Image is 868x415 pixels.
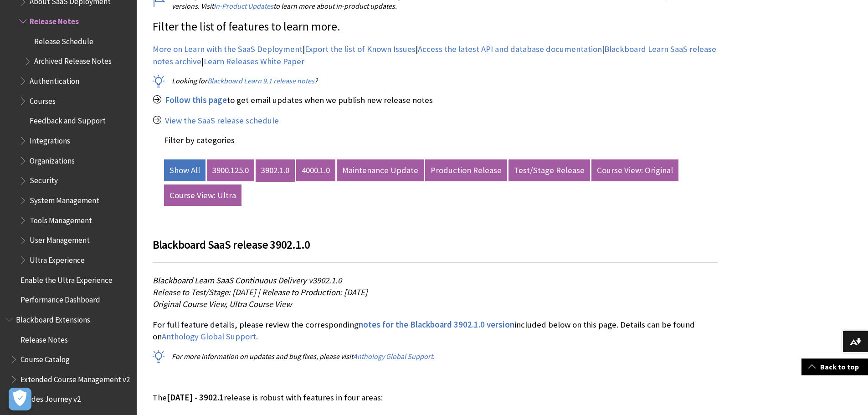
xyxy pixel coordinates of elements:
a: Course View: Ultra [164,184,241,206]
span: Release Notes [21,332,68,344]
a: 4000.1.0 [296,159,335,181]
span: Follow this page [165,95,227,105]
span: Course Catalog [21,352,70,364]
span: Blackboard Extensions [16,312,90,324]
span: Release Schedule [34,34,93,46]
a: Blackboard Learn SaaS release notes archive [153,44,716,67]
a: Export the list of Known Issues [305,44,416,55]
span: notes for the Blackboard 3902.1.0 version [359,319,514,330]
span: Release to Test/Stage: [DATE] | Release to Production: [DATE] [153,287,368,297]
span: User Management [30,233,90,245]
a: Anthology Global Support [353,352,433,361]
a: In-Product Updates [214,1,273,11]
span: Security [30,173,58,185]
a: Test/Stage Release [508,159,590,181]
span: Enable the Ultra Experience [21,272,113,285]
span: Integrations [30,133,70,145]
span: Blackboard SaaS release 3902.1.0 [153,237,310,252]
label: Filter by categories [164,135,235,145]
a: View the SaaS release schedule [165,115,279,126]
p: | | | | [153,43,718,67]
span: Authentication [30,73,79,86]
span: Release Notes [30,14,79,26]
p: Looking for ? [153,76,718,86]
span: Original Course View, Ultra Course View [153,299,292,309]
span: Organizations [30,153,75,165]
span: Grades Journey v2 [21,392,81,404]
a: Learn Releases White Paper [204,56,304,67]
span: Archived Release Notes [34,54,112,66]
a: Show All [164,159,205,181]
span: System Management [30,193,99,205]
a: Production Release [425,159,507,181]
a: Anthology Global Support [162,331,256,342]
span: Ultra Experience [30,252,85,265]
p: The release is robust with features in four areas: [153,392,718,404]
a: Maintenance Update [337,159,424,181]
p: For full feature details, please review the corresponding included below on this page. Details ca... [153,319,718,343]
span: Extended Course Management v2 [21,372,130,384]
a: More on Learn with the SaaS Deployment [153,44,303,55]
a: Blackboard Learn 9.1 release notes [207,76,314,86]
span: Blackboard Learn SaaS Continuous Delivery v3902.1.0 [153,275,342,286]
a: 3902.1.0 [256,159,295,181]
a: Course View: Original [591,159,678,181]
p: to get email updates when we publish new release notes [153,94,718,106]
a: Follow this page [165,95,227,106]
p: Filter the list of features to learn more. [153,19,718,35]
span: Feedback and Support [30,113,106,126]
span: Tools Management [30,213,92,225]
a: 3900.125.0 [207,159,254,181]
span: [DATE] - 3902.1 [167,392,224,403]
a: notes for the Blackboard 3902.1.0 version [359,319,514,330]
span: Courses [30,93,56,106]
button: Open Preferences [9,388,31,410]
span: Performance Dashboard [21,292,100,304]
a: Back to top [801,359,868,375]
a: Access the latest API and database documentation [418,44,602,55]
p: For more information on updates and bug fixes, please visit . [153,351,718,361]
